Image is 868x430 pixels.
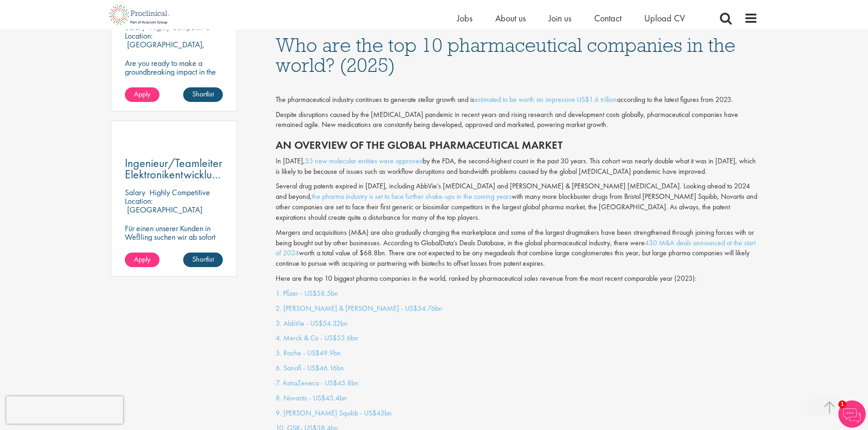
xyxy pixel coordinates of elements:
[457,12,473,24] a: Jobs
[495,12,526,24] a: About us
[276,408,392,418] a: 9. [PERSON_NAME] Squibb - US$45bn
[125,30,153,41] span: Location:
[125,87,159,102] a: Apply
[125,39,205,58] p: [GEOGRAPHIC_DATA], [GEOGRAPHIC_DATA]
[276,363,344,373] a: 6. Sanofi - US$46.16bn
[125,253,159,267] a: Apply
[276,156,758,177] p: In [DATE], by the FDA, the second-highest count in the past 30 years. This cohort was nearly doub...
[125,224,223,267] p: Für einen unserer Kunden in Weßling suchen wir ab sofort einen Senior Electronics Engineer Avioni...
[276,228,758,269] p: Mergers and acquisitions (M&A) are also gradually changing the marketplace and some of the larges...
[183,87,223,102] a: Shortlist
[125,155,224,193] span: Ingenieur/Teamleiter Elektronikentwicklung Aviation (m/w/d)
[276,273,758,284] p: Here are the top 10 biggest pharma companies in the world, ranked by pharmaceutical sales revenue...
[125,196,153,206] span: Location:
[276,238,755,258] a: 430 M&A deals announced at the start of 2024
[276,110,758,131] p: Despite disruptions caused by the [MEDICAL_DATA] pandemic in recent years and rising research and...
[474,95,617,104] a: estimated to be worth an impressive US$1.6 trillion
[594,12,621,24] a: Contact
[276,288,338,298] a: 1. Pfizer - US$58.5bn
[149,187,210,197] p: Highly Competitive
[276,35,758,75] h1: Who are the top 10 pharmaceutical companies in the world? (2025)
[276,304,442,313] a: 2. [PERSON_NAME] & [PERSON_NAME] - US$54.76bn
[276,348,341,358] a: 5. Roche - US$49.9bn
[125,59,223,111] p: Are you ready to make a groundbreaking impact in the world of biotechnology? Join a growing compa...
[312,192,512,201] a: the pharma industry is set to face further shake-ups in the coming years
[125,187,145,197] span: Salary
[276,95,758,105] div: The pharmaceutical industry continues to generate stellar growth and is according to the latest f...
[276,181,758,223] p: Several drug patents expired in [DATE], including AbbVie’s [MEDICAL_DATA] and [PERSON_NAME] & [PE...
[6,396,123,424] iframe: reCAPTCHA
[276,139,758,151] h2: An overview of the global pharmaceutical market
[276,378,359,388] a: 7. AstraZeneca - US$45.8bn
[183,253,223,267] a: Shortlist
[276,393,347,403] a: 8. Novartis - US$45.4bn
[549,12,571,24] a: Join us
[305,156,423,166] a: 55 new molecular entities were approved
[838,400,846,408] span: 1
[125,157,223,180] a: Ingenieur/Teamleiter Elektronikentwicklung Aviation (m/w/d)
[276,319,348,328] a: 3. AbbVie - US$54.32bn
[134,89,150,99] span: Apply
[125,204,202,232] p: [GEOGRAPHIC_DATA] (81249), [GEOGRAPHIC_DATA]
[838,400,866,428] img: Chatbot
[644,12,685,24] a: Upload CV
[276,333,358,343] a: 4. Merck & Co - US$53.6bn
[134,254,150,264] span: Apply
